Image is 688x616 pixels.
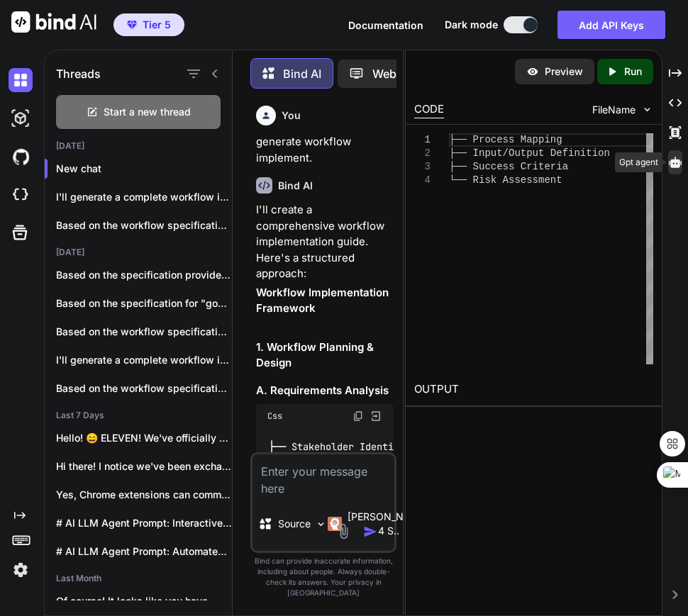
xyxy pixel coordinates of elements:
[56,353,232,367] p: I'll generate a complete workflow implementation based...
[449,134,562,145] span: ├── Process Mapping
[283,65,321,82] p: Bind AI
[56,65,101,82] h1: Threads
[449,174,562,186] span: └── Risk Assessment
[449,161,568,172] span: ├── Success Criteria
[615,152,662,172] div: Gpt agent
[256,340,393,371] h2: 1. Workflow Planning & Design
[45,410,232,421] h2: Last 7 Days
[45,247,232,258] h2: [DATE]
[267,410,282,422] span: Css
[45,573,232,584] h2: Last Month
[256,134,393,166] p: generate workflow implement.
[328,517,342,531] img: Claude 4 Sonnet
[449,147,610,159] span: ├── Input/Output Definition
[9,106,33,130] img: darkAi-studio
[56,325,232,339] p: Based on the workflow specification, I'll generate...
[56,431,232,445] p: Hello! 😄 ELEVEN! We've officially entered the...
[624,65,642,79] p: Run
[143,18,171,32] span: Tier 5
[406,373,662,406] h2: OUTPUT
[348,510,429,538] p: [PERSON_NAME] 4 S..
[414,160,431,174] div: 3
[353,410,364,422] img: copy
[56,190,232,204] p: I'll generate a complete workflow implementation that...
[414,101,444,118] div: CODE
[11,11,96,33] img: Bind AI
[56,594,232,608] p: Of course! It looks like you have...
[9,558,33,582] img: settings
[282,108,301,123] h6: You
[445,18,498,32] span: Dark mode
[363,525,377,539] img: icon
[414,174,431,187] div: 4
[335,523,352,539] img: attachment
[557,11,665,39] button: Add API Keys
[250,556,396,598] p: Bind can provide inaccurate information, including about people. Always double-check its answers....
[45,140,232,152] h2: [DATE]
[414,133,431,147] div: 1
[56,381,232,396] p: Based on the workflow specification, I'll generate...
[9,183,33,207] img: cloudideIcon
[56,162,232,176] p: New chat
[56,459,232,474] p: Hi there! I notice we've been exchanging...
[348,18,423,33] button: Documentation
[278,517,311,531] p: Source
[526,65,539,78] img: preview
[267,439,438,512] code: ├── Stakeholder Identification ├── Process Mapping ├── /Output Definition ├── Success Criteria └─...
[127,21,137,29] img: premium
[315,518,327,530] img: Pick Models
[370,410,382,422] img: Open in Browser
[592,103,636,117] span: FileName
[104,105,191,119] span: Start a new thread
[256,383,393,399] h3: A. Requirements Analysis
[641,103,653,116] img: chevron down
[56,268,232,282] p: Based on the specification provided, I'll generate...
[372,65,437,82] p: Web Search
[545,65,583,79] p: Preview
[256,285,393,317] h1: Workflow Implementation Framework
[56,516,232,530] p: # AI LLM Agent Prompt: Interactive Clean...
[9,145,33,169] img: githubDark
[56,218,232,233] p: Based on the workflow specification, I'll generate...
[56,296,232,310] p: Based on the specification for "google1 -...
[348,19,423,31] span: Documentation
[256,202,393,282] p: I'll create a comprehensive workflow implementation guide. Here's a structured approach:
[9,68,33,92] img: darkChat
[56,544,232,559] p: # AI LLM Agent Prompt: Automated Codebase...
[56,488,232,502] p: Yes, Chrome extensions can communicate with each...
[113,13,184,36] button: premiumTier 5
[414,147,431,160] div: 2
[278,179,313,193] h6: Bind AI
